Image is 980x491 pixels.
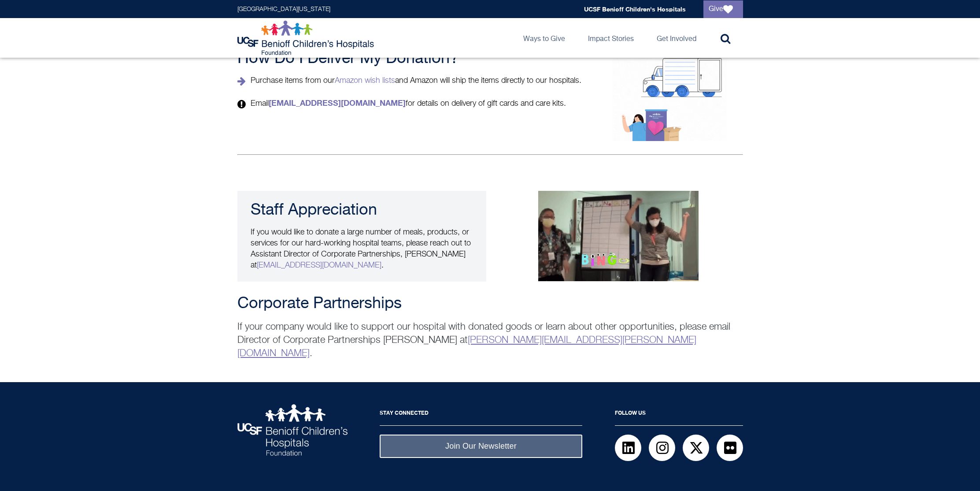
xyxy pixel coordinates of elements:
[237,320,743,360] p: If your company would like to support our hospital with donated goods or learn about other opport...
[237,295,743,312] h2: Corporate Partnerships
[237,404,348,456] img: UCSF Benioff Children's Hospitals
[251,227,473,271] p: If you would like to donate a large number of meals, products, or services for our hard-working h...
[613,50,727,141] img: How do I deliver my donations?
[237,6,330,12] a: [GEOGRAPHIC_DATA][US_STATE]
[335,77,395,85] a: Amazon wish lists
[269,98,406,108] a: [EMAIL_ADDRESS][DOMAIN_NAME]
[584,5,686,13] a: UCSF Benioff Children's Hospitals
[251,201,473,219] h3: Staff Appreciation
[237,20,376,56] img: Logo for UCSF Benioff Children's Hospitals Foundation
[538,191,699,281] img: Child life team
[703,0,743,18] a: Give
[237,97,589,109] p: Email for details on delivery of gift cards and care kits.
[380,404,582,426] h2: Stay Connected
[650,18,703,58] a: Get Involved
[615,404,743,426] h2: Follow Us
[581,18,641,58] a: Impact Stories
[257,261,381,269] a: [EMAIL_ADDRESS][DOMAIN_NAME]
[380,435,582,458] a: Join Our Newsletter
[237,50,589,67] h2: How Do I Deliver My Donation?
[237,75,589,86] p: Purchase items from our and Amazon will ship the items directly to our hospitals.
[516,18,572,58] a: Ways to Give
